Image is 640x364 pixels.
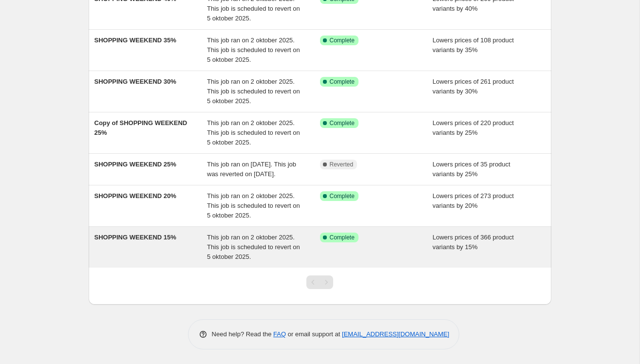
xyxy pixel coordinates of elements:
[330,192,355,200] span: Complete
[94,78,176,85] span: SHOPPING WEEKEND 30%
[207,234,300,260] span: This job ran on 2 oktober 2025. This job is scheduled to revert on 5 oktober 2025.
[94,192,176,200] span: SHOPPING WEEKEND 20%
[330,161,354,168] span: Reverted
[330,234,355,241] span: Complete
[207,192,300,219] span: This job ran on 2 oktober 2025. This job is scheduled to revert on 5 oktober 2025.
[433,234,514,251] span: Lowers prices of 366 product variants by 15%
[286,330,342,338] span: or email support at
[433,78,514,95] span: Lowers prices of 261 product variants by 30%
[306,275,333,289] nav: Pagination
[433,192,514,209] span: Lowers prices of 273 product variants by 20%
[433,36,514,54] span: Lowers prices of 108 product variants by 35%
[273,330,286,338] a: FAQ
[94,234,176,241] span: SHOPPING WEEKEND 15%
[330,78,355,86] span: Complete
[433,161,510,178] span: Lowers prices of 35 product variants by 25%
[94,119,188,136] span: Copy of SHOPPING WEEKEND 25%
[212,330,274,338] span: Need help? Read the
[330,36,355,44] span: Complete
[207,36,300,63] span: This job ran on 2 oktober 2025. This job is scheduled to revert on 5 oktober 2025.
[342,330,449,338] a: [EMAIL_ADDRESS][DOMAIN_NAME]
[94,36,176,44] span: SHOPPING WEEKEND 35%
[207,78,300,105] span: This job ran on 2 oktober 2025. This job is scheduled to revert on 5 oktober 2025.
[207,119,300,146] span: This job ran on 2 oktober 2025. This job is scheduled to revert on 5 oktober 2025.
[330,119,355,127] span: Complete
[207,161,296,178] span: This job ran on [DATE]. This job was reverted on [DATE].
[433,119,514,136] span: Lowers prices of 220 product variants by 25%
[94,161,176,168] span: SHOPPING WEEKEND 25%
